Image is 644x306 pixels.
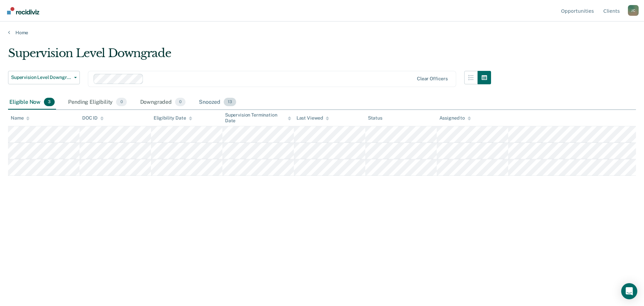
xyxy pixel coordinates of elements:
div: J C [628,5,639,16]
div: Open Intercom Messenger [621,283,637,299]
button: Supervision Level Downgrade [8,71,80,84]
div: Clear officers [417,76,448,82]
div: Eligibility Date [154,115,192,121]
button: Profile dropdown button [628,5,639,16]
span: 0 [175,98,185,106]
div: Assigned to [439,115,471,121]
div: Last Viewed [297,115,329,121]
span: 0 [116,98,126,106]
div: Downgraded0 [139,95,187,110]
div: Snoozed13 [198,95,237,110]
div: Name [11,115,30,121]
div: Status [368,115,382,121]
span: 3 [44,98,55,106]
a: Home [8,30,636,36]
div: Supervision Level Downgrade [8,46,491,65]
div: Eligible Now3 [8,95,56,110]
span: 13 [224,98,236,106]
div: Pending Eligibility0 [67,95,128,110]
div: Supervision Termination Date [225,112,291,124]
span: Supervision Level Downgrade [11,75,71,80]
img: Recidiviz [7,7,39,14]
div: DOC ID [82,115,104,121]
